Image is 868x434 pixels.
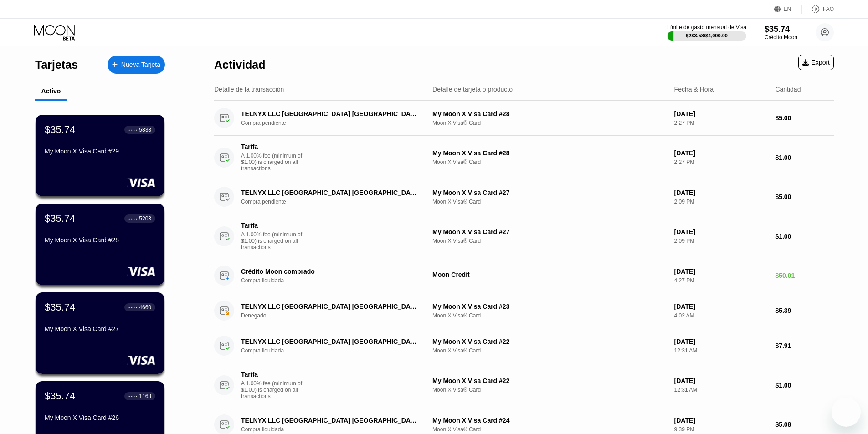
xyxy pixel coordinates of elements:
[674,110,768,117] div: [DATE]
[214,101,834,136] div: TELNYX LLC [GEOGRAPHIC_DATA] [GEOGRAPHIC_DATA]Compra pendienteMy Moon X Visa Card #28Moon X Visa®...
[674,347,768,354] div: 12:31 AM
[432,110,667,117] div: My Moon X Visa Card #28
[667,24,746,31] div: Límite de gasto mensual de Visa
[798,55,834,70] div: Export
[802,59,830,66] div: Export
[674,149,768,157] div: [DATE]
[775,342,834,349] div: $7.91
[432,228,667,235] div: My Moon X Visa Card #27
[674,120,768,126] div: 2:27 PM
[241,371,305,378] div: Tarifa
[128,395,138,398] div: ● ● ● ●
[686,33,728,38] div: $283.58 / $4,000.00
[775,307,834,314] div: $5.39
[41,87,61,95] div: Activo
[432,303,667,310] div: My Moon X Visa Card #23
[775,421,834,428] div: $5.08
[674,238,768,244] div: 2:09 PM
[667,24,746,41] div: Límite de gasto mensual de Visa$283.58/$4,000.00
[108,56,165,74] div: Nueva Tarjeta
[241,417,418,424] div: TELNYX LLC [GEOGRAPHIC_DATA] [GEOGRAPHIC_DATA]
[432,387,667,393] div: Moon X Visa® Card
[432,189,667,196] div: My Moon X Visa Card #27
[241,189,418,196] div: TELNYX LLC [GEOGRAPHIC_DATA] [GEOGRAPHIC_DATA]
[45,148,155,155] div: My Moon X Visa Card #29
[241,268,418,275] div: Crédito Moon comprado
[241,347,431,354] div: Compra liquidada
[775,193,834,200] div: $5.00
[775,154,834,161] div: $1.00
[432,312,667,319] div: Moon X Visa® Card
[674,426,768,433] div: 9:39 PM
[36,204,164,285] div: $35.74● ● ● ●5203My Moon X Visa Card #28
[45,301,75,313] div: $35.74
[674,86,714,93] div: Fecha & Hora
[214,179,834,214] div: TELNYX LLC [GEOGRAPHIC_DATA] [GEOGRAPHIC_DATA]Compra pendienteMy Moon X Visa Card #27Moon X Visa®...
[128,217,138,220] div: ● ● ● ●
[45,390,75,402] div: $35.74
[432,238,667,244] div: Moon X Visa® Card
[128,128,138,131] div: ● ● ● ●
[765,34,797,41] div: Crédito Moon
[674,417,768,424] div: [DATE]
[775,382,834,389] div: $1.00
[45,236,155,244] div: My Moon X Visa Card #28
[241,222,305,229] div: Tarifa
[214,328,834,363] div: TELNYX LLC [GEOGRAPHIC_DATA] [GEOGRAPHIC_DATA]Compra liquidadaMy Moon X Visa Card #22Moon X Visa®...
[774,5,802,14] div: EN
[432,377,667,384] div: My Moon X Visa Card #22
[775,86,801,93] div: Cantidad
[765,25,797,41] div: $35.74Crédito Moon
[214,258,834,293] div: Crédito Moon compradoCompra liquidadaMoon Credit[DATE]4:27 PM$50.01
[674,312,768,319] div: 4:02 AM
[45,213,75,225] div: $35.74
[432,149,667,157] div: My Moon X Visa Card #28
[432,347,667,354] div: Moon X Visa® Card
[45,325,155,332] div: My Moon X Visa Card #27
[241,110,418,117] div: TELNYX LLC [GEOGRAPHIC_DATA] [GEOGRAPHIC_DATA]
[241,153,309,172] div: A 1.00% fee (minimum of $1.00) is charged on all transactions
[139,304,151,311] div: 4660
[784,6,791,12] div: EN
[674,268,768,275] div: [DATE]
[214,136,834,179] div: TarifaA 1.00% fee (minimum of $1.00) is charged on all transactionsMy Moon X Visa Card #28Moon X ...
[36,292,164,374] div: $35.74● ● ● ●4660My Moon X Visa Card #27
[214,214,834,258] div: TarifaA 1.00% fee (minimum of $1.00) is charged on all transactionsMy Moon X Visa Card #27Moon X ...
[432,199,667,205] div: Moon X Visa® Card
[139,127,151,133] div: 5838
[241,277,431,284] div: Compra liquidada
[241,426,431,433] div: Compra liquidada
[674,303,768,310] div: [DATE]
[674,387,768,393] div: 12:31 AM
[674,228,768,235] div: [DATE]
[775,114,834,122] div: $5.00
[241,338,418,345] div: TELNYX LLC [GEOGRAPHIC_DATA] [GEOGRAPHIC_DATA]
[432,338,667,345] div: My Moon X Visa Card #22
[121,61,160,69] div: Nueva Tarjeta
[674,277,768,284] div: 4:27 PM
[674,189,768,196] div: [DATE]
[214,293,834,328] div: TELNYX LLC [GEOGRAPHIC_DATA] [GEOGRAPHIC_DATA]DenegadoMy Moon X Visa Card #23Moon X Visa® Card[DA...
[432,271,667,278] div: Moon Credit
[674,338,768,345] div: [DATE]
[128,306,138,309] div: ● ● ● ●
[432,120,667,126] div: Moon X Visa® Card
[214,363,834,407] div: TarifaA 1.00% fee (minimum of $1.00) is charged on all transactionsMy Moon X Visa Card #22Moon X ...
[214,86,284,93] div: Detalle de la transacción
[35,58,78,71] div: Tarjetas
[432,417,667,424] div: My Moon X Visa Card #24
[241,120,431,126] div: Compra pendiente
[432,159,667,165] div: Moon X Visa® Card
[823,6,834,12] div: FAQ
[36,115,164,196] div: $35.74● ● ● ●5838My Moon X Visa Card #29
[674,199,768,205] div: 2:09 PM
[802,5,834,14] div: FAQ
[432,426,667,433] div: Moon X Visa® Card
[674,159,768,165] div: 2:27 PM
[241,199,431,205] div: Compra pendiente
[139,215,151,222] div: 5203
[214,58,266,71] div: Actividad
[45,414,155,421] div: My Moon X Visa Card #26
[765,25,797,34] div: $35.74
